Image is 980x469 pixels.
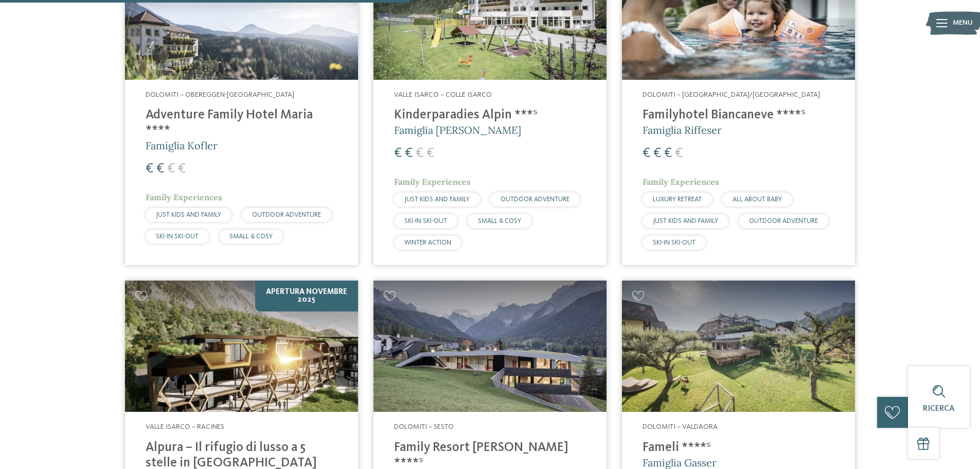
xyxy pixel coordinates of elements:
span: SKI-IN SKI-OUT [653,239,696,246]
span: OUTDOOR ADVENTURE [501,196,569,203]
span: Famiglia Gasser [643,456,717,469]
span: Famiglia [PERSON_NAME] [394,124,521,136]
span: SMALL & COSY [478,218,521,224]
img: Cercate un hotel per famiglie? Qui troverete solo i migliori! [622,281,855,412]
span: Famiglia Kofler [146,139,218,152]
span: € [675,147,683,160]
img: Family Resort Rainer ****ˢ [373,281,607,412]
span: SKI-IN SKI-OUT [404,218,447,224]
span: Ricerca [923,405,955,413]
span: OUTDOOR ADVENTURE [749,218,818,224]
img: Cercate un hotel per famiglie? Qui troverete solo i migliori! [125,281,358,412]
span: SMALL & COSY [229,233,273,240]
span: Dolomiti – [GEOGRAPHIC_DATA]/[GEOGRAPHIC_DATA] [643,91,820,98]
span: LUXURY RETREAT [653,196,702,203]
span: JUST KIDS AND FAMILY [404,196,470,203]
span: Valle Isarco – Colle Isarco [394,91,492,98]
span: € [167,162,175,176]
span: € [178,162,186,176]
span: € [653,147,661,160]
span: € [394,147,402,160]
span: JUST KIDS AND FAMILY [156,212,221,218]
span: WINTER ACTION [404,239,451,246]
span: Family Experiences [643,177,719,187]
span: € [416,147,423,160]
span: € [426,147,434,160]
span: Dolomiti – Sesto [394,423,454,430]
h4: Adventure Family Hotel Maria **** [146,108,337,138]
span: SKI-IN SKI-OUT [156,233,199,240]
h4: Familyhotel Biancaneve ****ˢ [643,108,834,123]
span: OUTDOOR ADVENTURE [252,212,321,218]
h4: Kinderparadies Alpin ***ˢ [394,108,586,123]
span: JUST KIDS AND FAMILY [653,218,718,224]
span: € [643,147,650,160]
span: Dolomiti – Valdaora [643,423,718,430]
span: € [664,147,672,160]
span: Family Experiences [394,177,471,187]
span: Famiglia Riffeser [643,124,722,136]
span: Valle Isarco – Racines [146,423,224,430]
span: ALL ABOUT BABY [733,196,782,203]
span: € [146,162,153,176]
span: Dolomiti – Obereggen-[GEOGRAPHIC_DATA] [146,91,294,98]
span: € [405,147,413,160]
span: Family Experiences [146,192,222,202]
span: € [156,162,164,176]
